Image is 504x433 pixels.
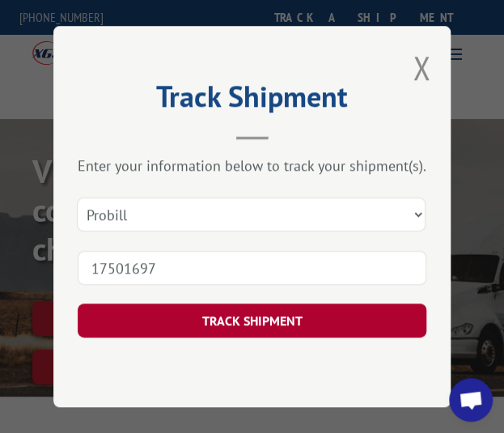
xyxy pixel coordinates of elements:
button: Close modal [413,46,430,89]
button: TRACK SHIPMENT [78,304,426,337]
input: Number(s) [78,251,426,285]
a: Open chat [449,378,493,422]
div: Enter your information below to track your shipment(s). [78,156,426,175]
h2: Track Shipment [78,85,426,116]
